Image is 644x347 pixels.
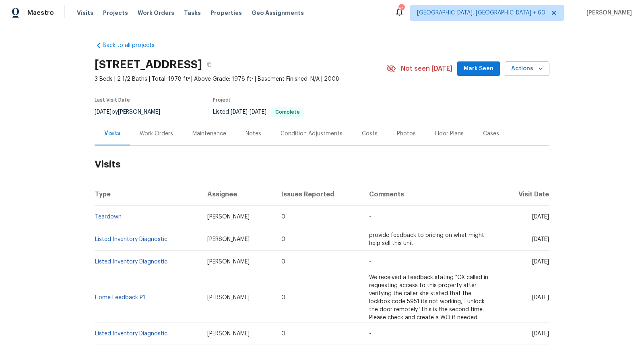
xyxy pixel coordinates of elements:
span: 0 [281,214,285,220]
div: Floor Plans [435,130,464,138]
span: - [369,259,371,265]
div: Visits [104,129,120,137]
h2: [STREET_ADDRESS] [95,61,202,69]
div: Notes [246,130,261,138]
span: We received a feedback stating "CX called in requesting access to this property after verifying t... [369,275,488,320]
span: [PERSON_NAME] [207,295,250,300]
span: Tasks [184,10,201,16]
th: Visit Date [499,183,549,206]
span: [PERSON_NAME] [207,259,250,265]
span: - [369,214,371,220]
span: Visits [77,9,93,17]
span: - [231,109,266,115]
button: Mark Seen [457,61,500,76]
span: [PERSON_NAME] [583,9,632,17]
div: Condition Adjustments [281,130,343,138]
div: Work Orders [140,130,173,138]
div: Maintenance [192,130,226,138]
div: by [PERSON_NAME] [95,107,170,117]
span: [DATE] [532,214,549,220]
span: [DATE] [532,331,549,337]
span: 0 [281,237,285,242]
span: [DATE] [532,259,549,265]
th: Comments [363,183,499,206]
span: 0 [281,259,285,265]
div: Cases [483,130,499,138]
a: Listed Inventory Diagnostic [95,259,167,265]
span: 3 Beds | 2 1/2 Baths | Total: 1978 ft² | Above Grade: 1978 ft² | Basement Finished: N/A | 2008 [95,75,386,83]
a: Listed Inventory Diagnostic [95,331,167,337]
span: [PERSON_NAME] [207,331,250,337]
span: [DATE] [250,109,266,115]
span: Geo Assignments [252,9,304,17]
span: Mark Seen [464,64,493,74]
a: Teardown [95,214,122,220]
div: 814 [398,5,404,13]
span: [DATE] [95,109,111,115]
th: Issues Reported [275,183,363,206]
span: [GEOGRAPHIC_DATA], [GEOGRAPHIC_DATA] + 60 [417,9,545,17]
span: Maestro [27,9,54,17]
span: Properties [211,9,242,17]
span: [DATE] [231,109,248,115]
span: [DATE] [532,295,549,300]
span: Last Visit Date [95,98,130,102]
span: 0 [281,331,285,337]
h2: Visits [95,146,549,183]
span: Projects [103,9,128,17]
span: Listed [213,109,304,115]
div: Photos [397,130,416,138]
button: Actions [505,61,549,76]
a: Home Feedback P1 [95,295,145,300]
span: - [369,331,371,337]
th: Assignee [201,183,275,206]
a: Back to all projects [95,41,172,49]
span: [PERSON_NAME] [207,214,250,220]
th: Type [95,183,201,206]
span: Not seen [DATE] [401,65,452,73]
span: 0 [281,295,285,300]
span: provide feedback to pricing on what might help sell this unit [369,233,484,246]
div: Costs [362,130,378,138]
span: [PERSON_NAME] [207,237,250,242]
span: Project [213,98,231,102]
span: Complete [272,110,303,114]
span: Actions [511,64,543,74]
span: Work Orders [138,9,174,17]
a: Listed Inventory Diagnostic [95,237,167,242]
button: Copy Address [202,57,217,72]
span: [DATE] [532,237,549,242]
